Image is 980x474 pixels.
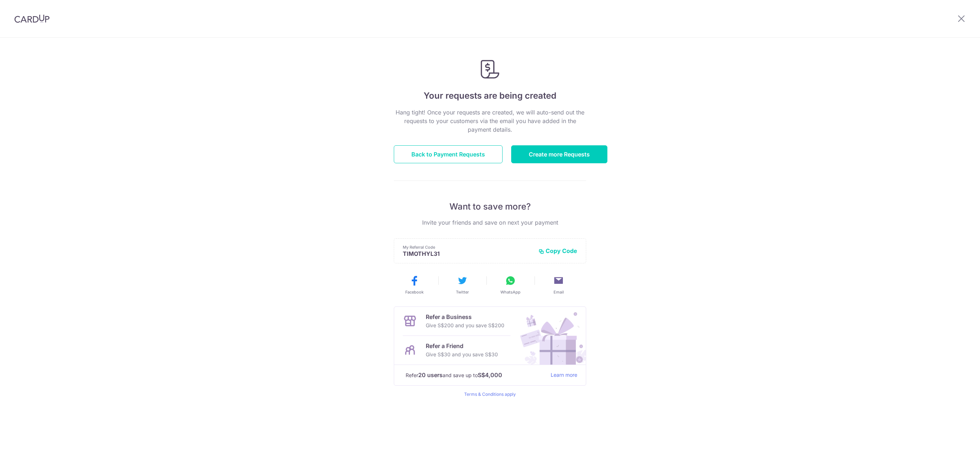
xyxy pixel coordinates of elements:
p: Invite your friends and save on next your payment [394,218,586,227]
span: Email [554,289,564,295]
button: Email [537,275,580,295]
p: Give S$30 and you save S$30 [426,350,498,359]
span: Twitter [456,289,469,295]
a: Back to Payment Requests [394,145,503,163]
button: WhatsApp [489,275,532,295]
strong: S$4,000 [478,371,502,379]
span: WhatsApp [500,289,521,295]
p: TIMOTHYL31 [403,250,533,257]
img: Payment Request Created Success Icon [479,58,501,81]
button: Copy Code [538,247,577,254]
a: Terms & Conditions apply [464,391,516,397]
p: Hang tight! Once your requests are created, we will auto-send out the requests to your customers ... [394,108,586,134]
button: Twitter [441,275,484,295]
h4: Your requests are being created [394,89,586,102]
p: Want to save more? [394,201,586,212]
img: Refer [513,307,586,365]
a: Learn more [551,371,577,380]
p: Refer a Friend [426,342,498,350]
img: CardUp [14,14,50,23]
p: My Referral Code [403,244,533,250]
strong: 20 users [418,371,443,379]
p: Give S$200 and you save S$200 [426,321,504,330]
p: Refer a Business [426,313,504,321]
button: Facebook [393,275,435,295]
a: Create more Requests [511,145,607,163]
span: Facebook [405,289,424,295]
p: Refer and save up to [406,371,545,380]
